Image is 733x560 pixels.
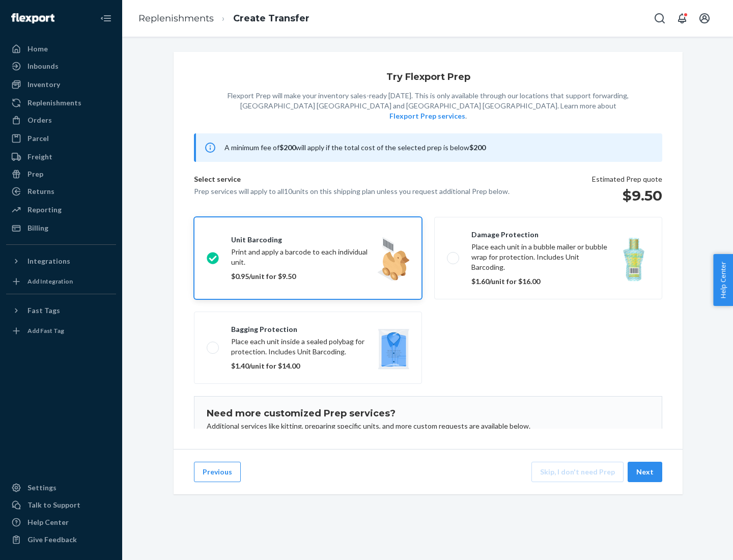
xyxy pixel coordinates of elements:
a: Replenishments [138,13,214,24]
button: Open account menu [694,8,715,29]
button: Fast Tags [6,302,116,319]
div: Orders [27,115,52,125]
a: Billing [6,220,116,236]
div: Integrations [27,256,70,266]
button: Open Search Box [650,8,670,29]
a: Replenishments [6,95,116,111]
div: Settings [27,483,57,493]
h1: Try Flexport Prep [386,72,470,82]
a: Inbounds [6,58,116,74]
div: Prep [27,169,43,179]
a: Talk to Support [6,497,116,513]
div: Fast Tags [27,305,60,316]
img: Flexport logo [11,13,54,23]
a: Reporting [6,202,116,218]
a: Freight [6,149,116,165]
button: Give Feedback [6,531,116,548]
h1: $9.50 [592,186,662,205]
div: Add Fast Tag [27,326,64,335]
div: Give Feedback [27,535,77,545]
div: Replenishments [27,98,81,108]
p: Estimated Prep quote [592,174,662,184]
div: Help Center [27,517,69,527]
a: Returns [6,183,116,200]
a: Create Transfer [233,13,309,24]
button: Integrations [6,253,116,269]
div: Reporting [27,205,62,215]
button: Flexport Prep services [389,111,465,121]
div: Add Integration [27,277,73,286]
div: Returns [27,186,54,197]
a: Add Fast Tag [6,323,116,339]
a: Prep [6,166,116,182]
p: Select service [194,174,510,186]
div: Inbounds [27,61,59,71]
a: Home [6,41,116,57]
button: Next [628,462,662,482]
b: $200 [279,143,296,152]
div: Inventory [27,79,60,90]
a: Parcel [6,130,116,147]
h1: Need more customized Prep services? [207,409,650,419]
button: Help Center [713,254,733,306]
a: Add Integration [6,273,116,290]
div: Billing [27,223,48,233]
a: Help Center [6,514,116,530]
p: Flexport Prep will make your inventory sales-ready [DATE]. This is only available through our loc... [228,91,629,121]
ol: breadcrumbs [130,4,318,34]
button: Skip, I don't need Prep [531,462,624,482]
a: Settings [6,480,116,496]
button: Previous [194,462,241,482]
p: Prep services will apply to all 10 units on this shipping plan unless you request additional Prep... [194,186,510,197]
a: Inventory [6,76,116,93]
button: Open notifications [672,8,692,29]
div: Freight [27,152,52,162]
a: Orders [6,112,116,128]
b: $200 [469,143,486,152]
div: Parcel [27,133,49,144]
div: Home [27,44,48,54]
span: A minimum fee of will apply if the total cost of the selected prep is below [224,143,486,152]
div: Talk to Support [27,500,80,510]
p: Additional services like kitting, preparing specific units, and more custom requests are availabl... [207,421,650,431]
button: Close Navigation [96,8,116,29]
